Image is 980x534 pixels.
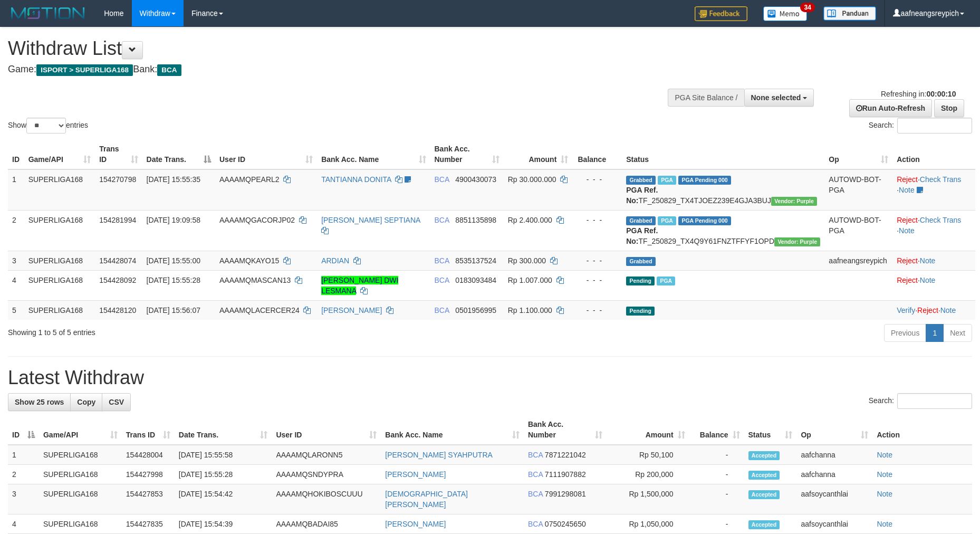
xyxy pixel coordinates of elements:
td: SUPERLIGA168 [24,300,95,320]
th: ID: activate to sort column descending [8,415,39,445]
th: Trans ID: activate to sort column ascending [122,415,175,445]
label: Show entries [8,118,88,133]
td: · · [892,169,975,211]
a: Note [877,490,892,498]
th: Game/API: activate to sort column ascending [39,415,122,445]
td: 4 [8,270,24,300]
span: Rp 2.400.000 [508,216,552,224]
span: Copy 8535137524 to clipboard [455,256,496,265]
th: ID [8,139,24,169]
th: Status [622,139,824,169]
td: AAAAMQLARONN5 [272,445,381,465]
th: Op: activate to sort column ascending [824,139,892,169]
td: [DATE] 15:55:28 [175,465,272,484]
span: [DATE] 15:56:07 [147,306,200,314]
a: Run Auto-Refresh [849,99,932,117]
span: Accepted [748,520,780,529]
span: Copy [77,398,95,406]
td: 4 [8,514,39,534]
th: Amount: activate to sort column ascending [504,139,573,169]
td: SUPERLIGA168 [39,465,122,484]
span: Rp 1.007.000 [508,276,552,284]
span: Copy 0501956995 to clipboard [455,306,496,314]
a: Note [920,256,936,265]
a: [PERSON_NAME] [385,520,446,528]
a: Check Trans [920,175,962,184]
select: Showentries [26,118,66,133]
span: None selected [751,93,801,102]
b: PGA Ref. No: [626,226,658,245]
input: Search: [897,118,972,133]
span: 154428092 [99,276,136,284]
span: Show 25 rows [15,398,64,406]
td: AAAAMQSNDYPRA [272,465,381,484]
span: AAAAMQPEARL2 [219,175,280,184]
th: Bank Acc. Number: activate to sort column ascending [430,139,504,169]
td: · [892,270,975,300]
a: Note [899,186,915,194]
th: Action [892,139,975,169]
div: - - - [577,215,618,225]
td: Rp 1,500,000 [607,484,689,514]
td: 2 [8,210,24,251]
span: BCA [157,64,181,76]
span: Copy 8851135898 to clipboard [455,216,496,224]
td: SUPERLIGA168 [24,270,95,300]
span: Vendor URL: https://trx4.1velocity.biz [771,197,817,206]
th: Status: activate to sort column ascending [744,415,797,445]
a: Stop [934,99,964,117]
a: Note [940,306,956,314]
span: [DATE] 15:55:00 [147,256,200,265]
td: SUPERLIGA168 [39,445,122,465]
h1: Latest Withdraw [8,367,972,388]
th: Op: activate to sort column ascending [796,415,872,445]
th: Amount: activate to sort column ascending [607,415,689,445]
a: 1 [926,324,944,342]
td: - [689,484,744,514]
td: SUPERLIGA168 [39,484,122,514]
a: Note [877,520,892,528]
a: ARDIAN [321,256,349,265]
td: 3 [8,251,24,270]
span: 34 [800,3,814,12]
span: BCA [528,520,543,528]
a: Reject [917,306,938,314]
a: TANTIANNA DONITA [321,175,391,184]
a: Note [899,226,915,235]
span: Vendor URL: https://trx4.1velocity.biz [774,237,820,246]
th: Balance: activate to sort column ascending [689,415,744,445]
span: Rp 300.000 [508,256,546,265]
th: Game/API: activate to sort column ascending [24,139,95,169]
span: Grabbed [626,216,656,225]
td: Rp 200,000 [607,465,689,484]
span: Copy 0183093484 to clipboard [455,276,496,284]
span: Marked by aafnonsreyleab [658,216,676,225]
a: [PERSON_NAME] DWI LESMANA [321,276,398,295]
td: - [689,445,744,465]
span: BCA [435,216,449,224]
label: Search: [869,393,972,409]
span: Marked by aafsoycanthlai [657,276,675,285]
td: aafsoycanthlai [796,484,872,514]
div: PGA Site Balance / [668,89,744,107]
td: aafneangsreypich [824,251,892,270]
span: Copy 7871221042 to clipboard [545,451,586,459]
span: BCA [435,276,449,284]
span: BCA [528,451,543,459]
a: Next [943,324,972,342]
img: MOTION_logo.png [8,5,88,21]
span: CSV [109,398,124,406]
span: Rp 1.100.000 [508,306,552,314]
span: BCA [435,256,449,265]
span: 154270798 [99,175,136,184]
th: Bank Acc. Number: activate to sort column ascending [524,415,607,445]
th: Trans ID: activate to sort column ascending [95,139,142,169]
strong: 00:00:10 [926,90,956,98]
td: [DATE] 15:54:39 [175,514,272,534]
td: AAAAMQHOKIBOSCUUU [272,484,381,514]
div: - - - [577,174,618,185]
td: AUTOWD-BOT-PGA [824,169,892,211]
span: 154428074 [99,256,136,265]
div: Showing 1 to 5 of 5 entries [8,323,400,338]
td: 154427998 [122,465,175,484]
